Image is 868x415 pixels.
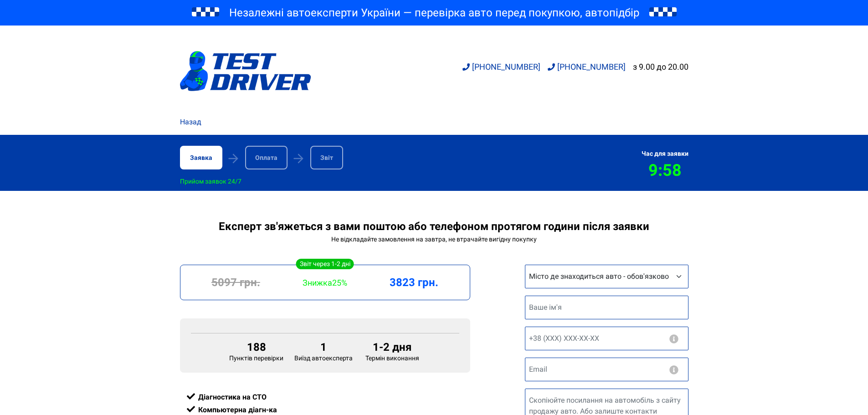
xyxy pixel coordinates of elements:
[180,117,201,128] a: Назад
[370,276,459,289] div: 3823 грн.
[642,150,688,157] div: Час для заявки
[180,178,241,185] div: Прийом заявок 24/7
[525,358,688,381] input: Email
[525,296,688,319] input: Ваше ім'я
[289,341,358,362] div: Виїзд автоексперта
[633,62,688,72] div: з 9.00 до 20.00
[191,276,281,289] div: 5097 грн.
[668,365,679,374] button: Ніякого спаму, на електронну пошту приходить звіт.
[180,236,688,243] div: Не відкладайте замовлення на завтра, не втрачайте вигідну покупку
[642,161,688,180] div: 9:58
[180,146,222,169] div: Заявка
[229,341,283,354] div: 188
[462,62,540,72] a: [PHONE_NUMBER]
[187,391,463,404] div: Діагностика на СТО
[668,334,679,343] button: Ніяких СМС і Viber розсилок. Зв'язок з експертом або екстрені питання.
[364,341,421,354] div: 1-2 дня
[180,51,311,91] img: logotype@3x
[548,62,626,72] a: [PHONE_NUMBER]
[525,327,688,350] input: +38 (XXX) XXX-XX-XX
[180,29,311,113] a: logotype@3x
[310,146,343,169] div: Звіт
[332,278,347,287] span: 25%
[245,146,288,169] div: Оплата
[224,341,289,362] div: Пунктів перевірки
[294,341,353,354] div: 1
[358,341,426,362] div: Термін виконання
[180,220,688,233] div: Експерт зв'яжеться з вами поштою або телефоном протягом години після заявки
[229,5,639,20] span: Незалежні автоексперти України — перевірка авто перед покупкою, автопідбір
[280,278,370,287] div: Знижка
